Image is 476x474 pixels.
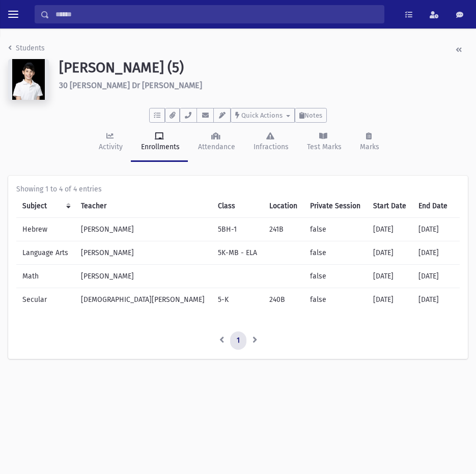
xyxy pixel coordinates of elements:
[131,123,188,162] a: Enrollments
[75,288,212,312] td: [DEMOGRAPHIC_DATA][PERSON_NAME]
[75,194,212,218] th: Teacher
[241,111,283,119] span: Quick Actions
[412,241,460,265] td: [DATE]
[412,194,460,218] th: End Date
[16,265,75,288] td: Math
[304,288,367,312] td: false
[89,123,131,162] a: Activity
[16,194,75,218] th: Subject
[304,265,367,288] td: false
[59,80,468,90] h6: 30 [PERSON_NAME] Dr [PERSON_NAME]
[231,108,295,123] button: Quick Actions
[75,218,212,241] td: [PERSON_NAME]
[188,123,243,162] a: Attendance
[304,241,367,265] td: false
[367,288,413,312] td: [DATE]
[263,194,304,218] th: Location
[59,59,468,76] h1: [PERSON_NAME] (5)
[212,241,264,265] td: 5K-MB - ELA
[412,265,460,288] td: [DATE]
[49,5,384,23] input: Search
[139,142,180,152] div: Enrollments
[230,331,246,350] a: 1
[16,241,75,265] td: Language Arts
[212,194,264,218] th: Class
[8,43,45,58] nav: breadcrumb
[304,218,367,241] td: false
[297,123,350,162] a: Test Marks
[367,265,413,288] td: [DATE]
[196,142,235,152] div: Attendance
[263,288,304,312] td: 240B
[367,241,413,265] td: [DATE]
[243,123,297,162] a: Infractions
[305,142,342,152] div: Test Marks
[16,288,75,312] td: Secular
[16,218,75,241] td: Hebrew
[8,59,49,100] img: 2Q==
[350,123,387,162] a: Marks
[295,108,327,123] button: Notes
[412,218,460,241] td: [DATE]
[367,194,413,218] th: Start Date
[212,218,264,241] td: 5BH-1
[412,288,460,312] td: [DATE]
[304,111,322,119] span: Notes
[251,142,289,152] div: Infractions
[8,44,45,52] a: Students
[4,5,22,23] button: toggle menu
[75,241,212,265] td: [PERSON_NAME]
[358,142,379,152] div: Marks
[97,142,123,152] div: Activity
[304,194,367,218] th: Private Session
[367,218,413,241] td: [DATE]
[263,218,304,241] td: 241B
[75,265,212,288] td: [PERSON_NAME]
[16,184,460,194] div: Showing 1 to 4 of 4 entries
[212,288,264,312] td: 5-K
